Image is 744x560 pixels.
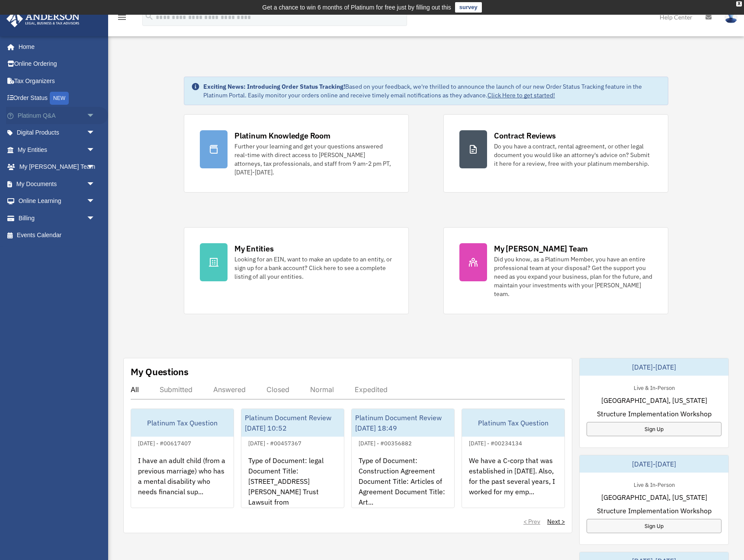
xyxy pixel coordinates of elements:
[601,492,707,502] span: [GEOGRAPHIC_DATA], [US_STATE]
[355,385,388,394] div: Expedited
[6,158,108,176] a: My [PERSON_NAME] Teamarrow_drop_down
[6,38,104,55] a: Home
[352,448,454,516] div: Type of Document: Construction Agreement Document Title: Articles of Agreement Document Title: Ar...
[443,114,668,193] a: Contract Reviews Do you have a contract, rental agreement, or other legal document you would like...
[4,10,82,27] img: Anderson Advisors Platinum Portal
[262,2,451,13] div: Get a chance to win 6 months of Platinum for free just by filling out this
[6,193,108,210] a: Online Learningarrow_drop_down
[580,358,728,376] div: [DATE]-[DATE]
[241,409,344,437] div: Platinum Document Review [DATE] 10:52
[213,385,246,394] div: Answered
[627,480,682,489] div: Live & In-Person
[241,448,344,516] div: Type of Document: legal Document Title: [STREET_ADDRESS][PERSON_NAME] Trust Lawsuit from [PERSON_...
[131,448,234,516] div: I have an adult child (from a previous marriage) who has a mental disability who needs financial ...
[131,409,234,508] a: Platinum Tax Question[DATE] - #00617407I have an adult child (from a previous marriage) who has a...
[87,124,104,142] span: arrow_drop_down
[6,107,108,124] a: Platinum Q&Aarrow_drop_down
[494,142,652,168] div: Do you have a contract, rental agreement, or other legal document you would like an attorney's ad...
[184,114,409,193] a: Platinum Knowledge Room Further your learning and get your questions answered real-time with dire...
[6,227,108,244] a: Events Calendar
[6,55,108,73] a: Online Ordering
[6,209,108,227] a: Billingarrow_drop_down
[587,519,722,533] a: Sign Up
[487,91,555,99] a: Click Here to get started!
[234,243,273,254] div: My Entities
[494,243,588,254] div: My [PERSON_NAME] Team
[547,517,565,526] a: Next >
[184,227,409,314] a: My Entities Looking for an EIN, want to make an update to an entity, or sign up for a bank accoun...
[117,15,127,23] a: menu
[455,2,482,13] a: survey
[736,1,742,6] div: close
[352,438,419,447] div: [DATE] - #00356882
[462,448,564,516] div: We have a C-corp that was established in [DATE]. Also, for the past several years, I worked for m...
[6,72,108,90] a: Tax Organizers
[131,385,139,394] div: All
[627,383,682,392] div: Live & In-Person
[117,12,127,23] i: menu
[241,409,344,508] a: Platinum Document Review [DATE] 10:52[DATE] - #00457367Type of Document: legal Document Title: [S...
[6,124,108,142] a: Digital Productsarrow_drop_down
[241,438,308,447] div: [DATE] - #00457367
[597,505,712,516] span: Structure Implementation Workshop
[266,385,289,394] div: Closed
[6,141,108,158] a: My Entitiesarrow_drop_down
[597,409,712,419] span: Structure Implementation Workshop
[494,130,556,141] div: Contract Reviews
[87,193,104,210] span: arrow_drop_down
[6,175,108,193] a: My Documentsarrow_drop_down
[160,385,192,394] div: Submitted
[462,409,565,508] a: Platinum Tax Question[DATE] - #00234134We have a C-corp that was established in [DATE]. Also, for...
[6,90,108,107] a: Order StatusNEW
[144,12,154,21] i: search
[203,83,345,90] strong: Exciting News: Introducing Order Status Tracking!
[234,142,393,177] div: Further your learning and get your questions answered real-time with direct access to [PERSON_NAM...
[131,438,198,447] div: [DATE] - #00617407
[462,438,529,447] div: [DATE] - #00234134
[87,209,104,227] span: arrow_drop_down
[601,395,707,406] span: [GEOGRAPHIC_DATA], [US_STATE]
[494,255,652,298] div: Did you know, as a Platinum Member, you have an entire professional team at your disposal? Get th...
[587,422,722,436] a: Sign Up
[87,175,104,193] span: arrow_drop_down
[87,107,104,125] span: arrow_drop_down
[131,409,234,437] div: Platinum Tax Question
[351,409,455,508] a: Platinum Document Review [DATE] 18:49[DATE] - #00356882Type of Document: Construction Agreement D...
[234,130,330,141] div: Platinum Knowledge Room
[580,455,728,473] div: [DATE]-[DATE]
[50,92,69,105] div: NEW
[234,255,393,281] div: Looking for an EIN, want to make an update to an entity, or sign up for a bank account? Click her...
[443,227,668,314] a: My [PERSON_NAME] Team Did you know, as a Platinum Member, you have an entire professional team at...
[87,158,104,176] span: arrow_drop_down
[462,409,564,437] div: Platinum Tax Question
[87,141,104,159] span: arrow_drop_down
[352,409,454,437] div: Platinum Document Review [DATE] 18:49
[310,385,334,394] div: Normal
[131,365,189,378] div: My Questions
[203,82,661,100] div: Based on your feedback, we're thrilled to announce the launch of our new Order Status Tracking fe...
[725,11,738,23] img: User Pic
